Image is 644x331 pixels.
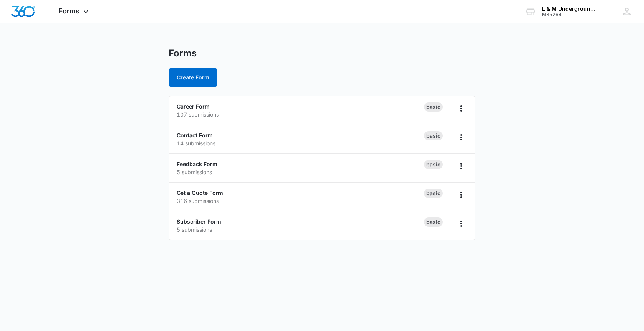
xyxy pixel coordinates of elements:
p: 316 submissions [177,197,424,205]
a: Subscriber Form [177,218,221,225]
button: Overflow Menu [455,160,467,172]
button: Overflow Menu [455,189,467,201]
p: 107 submissions [177,110,424,119]
div: Basic [424,217,443,227]
button: Create Form [169,68,217,87]
button: Overflow Menu [455,217,467,230]
span: Forms [59,7,79,15]
div: Basic [424,189,443,198]
button: Overflow Menu [455,102,467,115]
a: Contact Form [177,132,213,138]
a: Career Form [177,103,210,110]
h1: Forms [169,48,197,59]
button: Overflow Menu [455,131,467,143]
p: 5 submissions [177,168,424,176]
div: Basic [424,102,443,112]
p: 5 submissions [177,226,424,234]
p: 14 submissions [177,139,424,147]
a: Feedback Form [177,161,217,167]
div: Basic [424,131,443,140]
a: Get a Quote Form [177,189,223,196]
div: Basic [424,160,443,169]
